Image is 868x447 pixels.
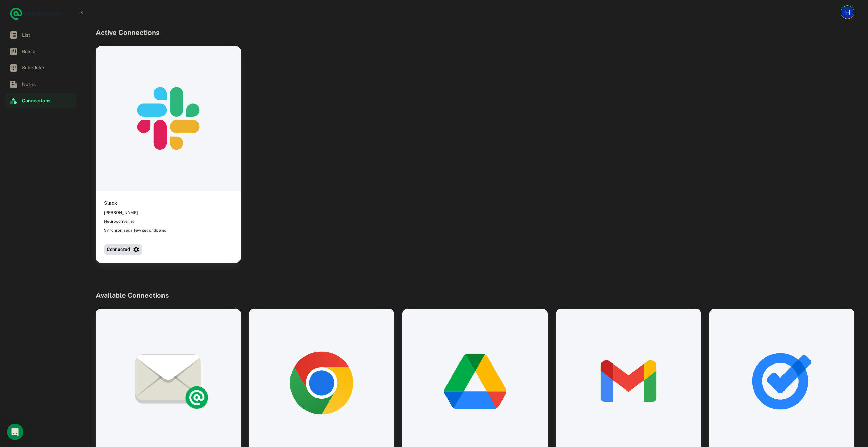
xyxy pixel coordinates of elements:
a: Notes [5,77,76,92]
a: Connections [5,93,76,108]
h6: Slack [104,199,117,207]
a: Board [5,44,76,59]
img: Slack [96,46,241,191]
a: List [5,27,76,42]
span: Connections [22,97,74,104]
div: H [842,7,853,18]
span: Notes [22,80,74,88]
span: List [22,31,74,39]
span: Synchronised a few seconds ago [104,227,166,233]
a: Logo [10,7,63,21]
span: Board [22,48,74,55]
span: Neuroconveriso [104,218,135,225]
a: Scheduler [5,60,76,75]
button: Connected [104,244,142,255]
button: Account button [841,5,854,19]
span: [PERSON_NAME] [104,209,138,216]
h4: Active Connections [96,27,854,38]
h4: Available Connections [96,290,854,301]
div: Open Intercom Messenger [7,424,23,440]
span: Scheduler [22,64,74,72]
